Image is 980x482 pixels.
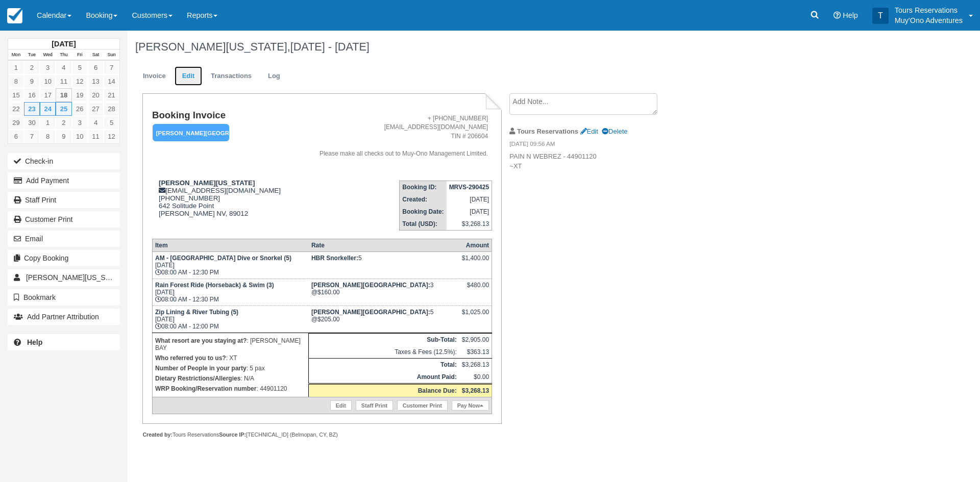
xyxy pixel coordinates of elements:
strong: Number of People in your party [155,365,247,372]
button: Copy Booking [8,250,120,266]
a: Customer Print [8,211,120,227]
address: + [PHONE_NUMBER] [EMAIL_ADDRESS][DOMAIN_NAME] TIN # 206604 Please make all checks out to Muy-Ono ... [300,114,488,158]
strong: $3,268.13 [462,387,489,394]
a: 20 [88,88,104,102]
p: : XT [155,353,306,363]
div: $1,025.00 [462,309,489,324]
th: Thu [56,49,71,61]
a: 13 [88,74,104,88]
a: 9 [24,74,40,88]
th: Mon [8,49,24,61]
a: 18 [56,88,71,102]
a: Customer Print [397,400,448,411]
th: Amount [459,239,492,251]
strong: [DATE] [52,40,76,48]
th: Fri [72,49,88,61]
td: 5 @ [309,306,459,333]
a: 26 [72,102,88,116]
a: 16 [24,88,40,102]
a: 22 [8,102,24,116]
th: Sat [88,49,104,61]
button: Check-in [8,153,120,169]
td: $363.13 [459,346,492,359]
th: Balance Due: [309,384,459,397]
span: Help [843,11,858,19]
a: [PERSON_NAME][US_STATE] [8,269,120,286]
a: 12 [104,130,119,143]
a: 8 [8,74,24,88]
th: Wed [40,49,56,61]
strong: Dietary Restrictions/Allergies [155,375,240,382]
p: : 44901120 [155,384,306,394]
a: 4 [88,116,104,130]
strong: MRVS-290425 [449,184,489,191]
strong: Tours Reservations [517,128,578,135]
a: 7 [104,61,119,74]
a: 29 [8,116,24,130]
p: : N/A [155,373,306,384]
h1: [PERSON_NAME][US_STATE], [135,41,855,53]
a: 21 [104,88,119,102]
a: 15 [8,88,24,102]
a: Edit [330,400,352,411]
td: $3,268.13 [447,218,492,231]
div: Tours Reservations [TECHNICAL_ID] (Belmopan, CY, BZ) [142,431,501,439]
td: [DATE] [447,206,492,218]
th: Booking Date: [400,206,447,218]
strong: [PERSON_NAME][US_STATE] [159,179,255,187]
a: Transactions [203,66,259,86]
th: Amount Paid: [309,371,459,384]
a: Edit [175,66,202,86]
a: 25 [56,102,71,116]
p: Tours Reservations [895,5,963,15]
a: Staff Print [8,192,120,208]
strong: AM - [GEOGRAPHIC_DATA] Dive or Snorkel (5) [155,255,291,262]
div: $1,400.00 [462,255,489,270]
a: 6 [8,130,24,143]
th: Total (USD): [400,218,447,231]
button: Add Payment [8,172,120,189]
a: 17 [40,88,56,102]
div: [EMAIL_ADDRESS][DOMAIN_NAME] [PHONE_NUMBER] 642 Solitude Point [PERSON_NAME] NV, 89012 [152,179,296,230]
th: Booking ID: [400,181,447,193]
em: [DATE] 09:56 AM [509,140,681,151]
strong: Source IP: [219,432,246,438]
span: [PERSON_NAME][US_STATE] [26,273,125,282]
td: [DATE] 08:00 AM - 12:30 PM [152,251,308,278]
td: $2,905.00 [459,333,492,346]
strong: Rain Forest Ride (Horseback) & Swim (3) [155,282,274,289]
td: 5 [309,251,459,278]
th: Item [152,239,308,251]
button: Email [8,231,120,247]
strong: WRP Booking/Reservation number [155,385,256,392]
a: 30 [24,116,40,130]
a: 1 [8,61,24,74]
td: Taxes & Fees (12.5%): [309,346,459,359]
a: 10 [72,130,88,143]
a: 14 [104,74,119,88]
a: 11 [88,130,104,143]
th: Total: [309,358,459,371]
a: 8 [40,130,56,143]
a: [PERSON_NAME][GEOGRAPHIC_DATA] [152,123,226,142]
th: Sun [104,49,119,61]
strong: Hopkins Bay Resort [311,282,430,289]
span: $205.00 [317,316,339,323]
a: 5 [72,61,88,74]
a: 11 [56,74,71,88]
td: [DATE] [447,193,492,206]
a: Invoice [135,66,174,86]
div: $480.00 [462,282,489,297]
span: [DATE] - [DATE] [290,40,370,53]
a: 2 [56,116,71,130]
a: 4 [56,61,71,74]
b: Help [27,338,42,346]
p: : 5 pax [155,363,306,373]
strong: Created by: [142,432,173,438]
a: 10 [40,74,56,88]
div: T [872,8,889,24]
span: $160.00 [317,289,339,296]
button: Bookmark [8,289,120,306]
td: $0.00 [459,371,492,384]
strong: Zip Lining & River Tubing (5) [155,309,238,316]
